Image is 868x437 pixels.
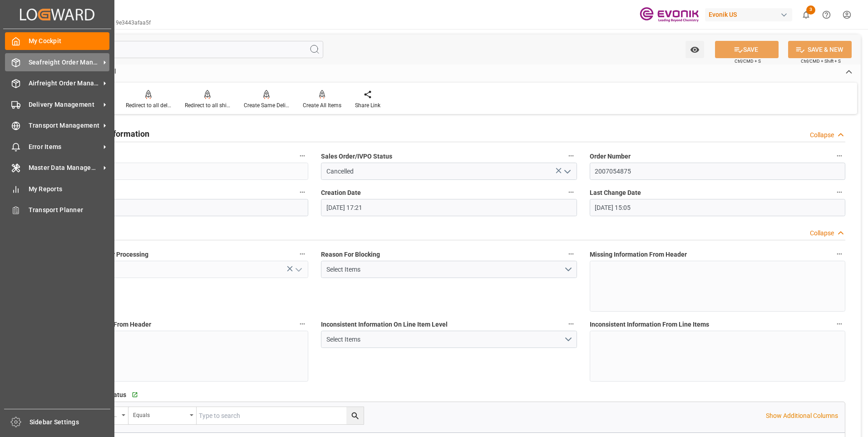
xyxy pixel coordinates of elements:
div: Collapse [810,130,834,140]
div: Equals [133,409,187,419]
span: Inconsistent Information On Line Item Level [321,320,448,329]
span: My Reports [29,184,110,194]
div: Redirect to all shipments [185,101,230,109]
span: Reason For Blocking [321,250,380,259]
a: My Reports [5,180,109,198]
div: Select Items [326,335,564,344]
div: Evonik US [705,8,792,21]
button: Order Number [833,150,845,162]
button: Missing Information From Header [833,248,845,260]
a: Transport Planner [5,201,109,219]
span: Last Change Date [590,188,641,198]
button: show 3 new notifications [796,5,816,25]
input: Search Fields [42,41,323,58]
button: open menu [321,331,577,348]
input: DD.MM.YYYY HH:MM [321,199,577,216]
button: Blocked From Further Processing [296,248,308,260]
span: Airfreight Order Management [29,79,100,88]
button: Last Change Date [833,186,845,198]
div: Create All Items [303,101,341,109]
button: open menu [686,41,704,58]
span: Sidebar Settings [30,417,111,427]
button: open menu [291,263,305,277]
button: Sales Order/IVPO Status [565,150,577,162]
span: Transport Management [29,121,100,130]
div: Share Link [355,101,380,109]
div: Select Items [326,265,564,274]
button: Reason For Blocking [565,248,577,260]
span: Master Data Management [29,163,100,173]
button: SAVE & NEW [788,41,852,58]
button: Inconsistent Information On Line Item Level [565,318,577,330]
img: Evonik-brand-mark-Deep-Purple-RGB.jpeg_1700498283.jpeg [640,7,699,23]
div: Collapse [810,228,834,238]
input: Type to search [197,407,364,424]
button: search button [346,407,364,424]
button: Help Center [816,5,837,25]
span: 3 [806,5,815,15]
span: Delivery Management [29,100,100,109]
span: Error Items [29,142,100,152]
button: SAVE [715,41,779,58]
button: open menu [321,261,577,278]
button: open menu [128,407,197,424]
span: Ctrl/CMD + S [735,58,761,65]
span: Sales Order/IVPO Status [321,152,392,161]
span: Transport Planner [29,205,110,215]
a: My Cockpit [5,32,109,50]
button: open menu [560,164,573,179]
span: Missing Information From Header [590,250,687,259]
span: Seafreight Order Management [29,58,100,67]
div: Create Same Delivery Date [244,101,289,109]
button: Inconsistent Information From Line Items [833,318,845,330]
button: Evonik US [705,6,796,23]
input: DD.MM.YYYY HH:MM [590,199,845,216]
span: Creation Date [321,188,361,198]
button: Order Type (SAP) [296,186,308,198]
button: Creation Date [565,186,577,198]
span: Ctrl/CMD + Shift + S [801,58,841,65]
button: code [296,150,308,162]
span: My Cockpit [29,36,110,46]
p: Show Additional Columns [766,411,838,421]
span: Order Number [590,152,631,161]
button: Missing Master Data From Header [296,318,308,330]
div: Redirect to all deliveries [126,101,171,109]
span: Inconsistent Information From Line Items [590,320,709,329]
